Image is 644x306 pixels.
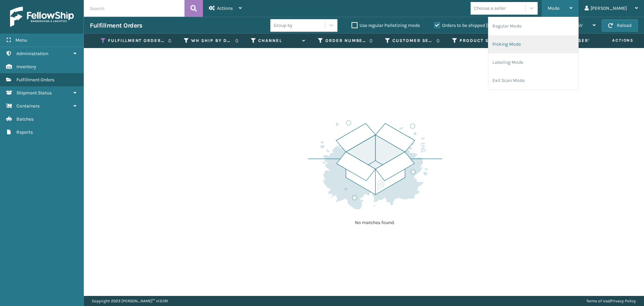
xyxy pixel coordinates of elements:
label: Customer Service Order Number [392,38,433,44]
label: Use regular Palletizing mode [352,23,420,28]
span: Actions [591,35,638,46]
label: Orders to be shipped [DATE] [434,23,499,28]
span: Reports [16,129,33,135]
label: Order Number [325,38,366,44]
span: Menu [15,37,27,43]
img: logo [10,7,74,27]
button: Reload [602,19,638,32]
label: Product SKU [460,38,500,44]
span: Containers [16,103,40,109]
span: Fulfillment Orders [16,77,54,83]
div: | [586,296,636,306]
li: Regular Mode [488,17,578,35]
div: Choose a seller [474,5,506,12]
a: Terms of Use [586,299,609,303]
li: Picking Mode [488,35,578,53]
span: Batches [16,116,34,122]
label: Channel [258,38,299,44]
li: Exit Scan Mode [488,72,578,90]
span: Shipment Status [16,90,52,96]
span: Inventory [16,64,36,70]
li: Labeling Mode [488,53,578,72]
h3: Fulfillment Orders [90,21,142,30]
p: Copyright 2023 [PERSON_NAME]™ v 1.0.191 [92,296,168,306]
label: Fulfillment Order Id [108,38,165,44]
a: Privacy Policy [610,299,636,303]
span: Actions [217,5,233,11]
div: Group by [274,22,292,29]
label: WH Ship By Date [191,38,232,44]
span: Administration [16,51,48,56]
span: Mode [548,5,559,11]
